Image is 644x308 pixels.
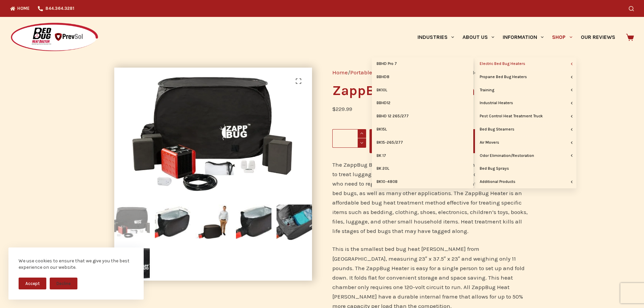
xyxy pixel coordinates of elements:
img: ZappBug Bed Bug Heater - Image 6 [114,245,150,281]
a: Air Movers [475,136,576,149]
a: Pest Control Heat Treatment Truck [475,110,576,123]
button: Open LiveChat chat widget [5,3,26,23]
a: BK15-265/277 [372,136,473,149]
img: ZappBug Bed Bug Heater - Image 3 [195,205,231,240]
input: Product quantity [332,129,366,148]
a: Industrial Heaters [475,97,576,110]
a: BBHD8 [372,71,473,84]
img: ZappBug Bed Bug Heater - Image 2 [155,205,190,240]
a: View full-screen image gallery [292,74,305,88]
a: Our Reviews [576,17,619,57]
a: Electric Bed Bug Heaters [475,57,576,70]
a: BK 20L [372,162,473,175]
img: Prevsol/Bed Bug Heat Doctor [10,22,99,52]
p: The ZappBug Bed Bug Heater is perfect for the frequent traveler who needs to treat luggage and ot... [332,160,530,236]
a: BK10L [372,84,473,97]
a: Industries [413,17,458,57]
a: BBHD 12 265/277 [372,110,473,123]
a: Portable [PERSON_NAME] [350,69,418,76]
a: Additional Products [475,175,576,188]
a: Odor Elimination/Restoration [475,149,576,162]
a: BBHD Pro 7 [372,57,473,70]
button: Search [629,6,634,11]
a: Shop [548,17,576,57]
button: Accept [19,278,46,289]
button: Decline [50,278,77,289]
a: BK15L [372,123,473,136]
div: We use cookies to ensure that we give you the best experience on our website. [19,258,134,271]
a: Propane Bed Bug Heaters [475,71,576,84]
a: Home [332,69,348,76]
span: $ [332,105,336,112]
nav: Breadcrumb [332,68,530,77]
img: ZappBug Bed Bug Heater - Image 5 [277,205,312,240]
a: Bed Bug Steamers [475,123,576,136]
a: BK10-480B [372,175,473,188]
nav: Primary [413,17,619,57]
a: Information [499,17,548,57]
a: About Us [458,17,498,57]
h1: ZappBug Bed Bug Heater [332,84,530,97]
button: Add to cart [369,129,530,153]
img: ZappBug Bed Bug Heater - Image 4 [236,205,271,240]
bdi: 229.99 [332,105,352,112]
a: Bed Bug Sprays [475,162,576,175]
a: BK 17 [372,149,473,162]
a: BBHD12 [372,97,473,110]
img: ZappBug Bed Bug Heater [114,205,150,240]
